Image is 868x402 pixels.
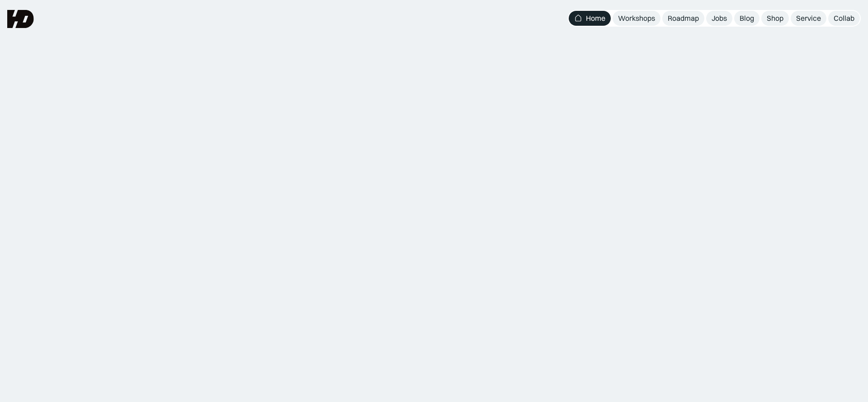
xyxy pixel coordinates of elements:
[668,14,699,23] div: Roadmap
[613,11,660,26] a: Workshops
[569,11,611,26] a: Home
[796,14,821,23] div: Service
[618,14,655,23] div: Workshops
[706,11,732,26] a: Jobs
[662,11,704,26] a: Roadmap
[740,14,754,23] div: Blog
[828,11,860,26] a: Collab
[834,14,854,23] div: Collab
[586,14,605,23] div: Home
[791,11,826,26] a: Service
[712,14,727,23] div: Jobs
[767,14,783,23] div: Shop
[734,11,759,26] a: Blog
[761,11,789,26] a: Shop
